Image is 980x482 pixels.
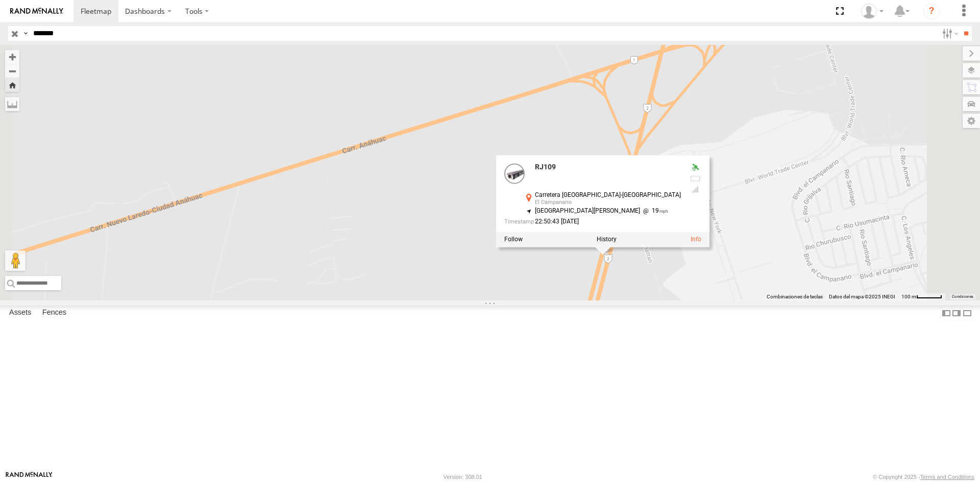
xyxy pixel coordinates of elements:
div: RJ109 [535,163,681,171]
label: Assets [4,306,36,320]
label: Measure [5,97,19,111]
a: Visit our Website [6,472,53,482]
label: Dock Summary Table to the Right [951,306,962,320]
label: Search Query [21,26,30,41]
div: Carretera [GEOGRAPHIC_DATA]-[GEOGRAPHIC_DATA] [535,192,681,198]
div: Date/time of location update [504,219,681,225]
a: Condiciones (se abre en una nueva pestaña) [952,295,973,299]
button: Zoom Home [5,78,19,92]
span: Datos del mapa ©2025 INEGI [829,294,895,299]
img: rand-logo.svg [10,8,63,15]
label: Fences [37,306,71,320]
div: Last Event GSM Signal Strength [689,185,701,193]
div: Sebastian Velez [857,4,887,19]
span: 100 m [901,294,916,299]
label: Hide Summary Table [962,306,972,320]
span: 19 [640,207,668,214]
label: View Asset History [597,236,617,243]
div: No battery health information received from this device. [689,174,701,183]
label: Realtime tracking of Asset [504,236,523,243]
div: El Campanario [535,199,681,206]
button: Zoom out [5,64,19,78]
a: Terms and Conditions [920,474,974,480]
div: Version: 308.01 [444,474,482,480]
div: Valid GPS Fix [689,163,701,171]
button: Combinaciones de teclas [767,293,823,300]
a: View Asset Details [691,236,701,243]
div: © Copyright 2025 - [873,474,974,480]
button: Escala del mapa: 100 m por 47 píxeles [898,293,945,300]
button: Zoom in [5,50,19,64]
label: Dock Summary Table to the Left [941,306,951,320]
span: [GEOGRAPHIC_DATA][PERSON_NAME] [535,207,640,214]
button: Arrastra el hombrecito naranja al mapa para abrir Street View [5,250,26,271]
i: ? [923,3,940,19]
label: Search Filter Options [938,26,960,41]
label: Map Settings [963,114,980,128]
